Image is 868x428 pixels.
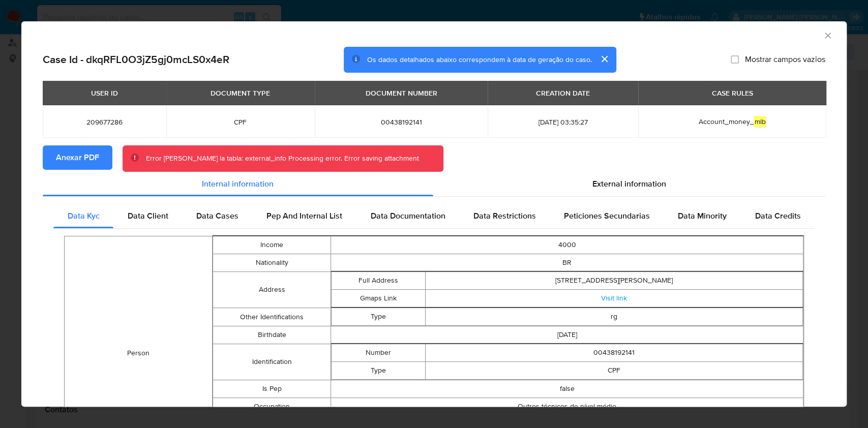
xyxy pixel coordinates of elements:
[43,172,825,196] div: Detailed info
[213,380,331,398] td: Is Pep
[367,54,592,65] span: Os dados detalhados abaixo correspondem à data de geração do caso.
[331,380,803,398] td: false
[331,326,803,344] td: [DATE]
[43,145,112,170] button: Anexar PDF
[754,116,766,127] em: mlb
[473,210,536,222] span: Data Restrictions
[331,254,803,272] td: BR
[213,308,331,326] td: Other Identifications
[196,210,238,222] span: Data Cases
[213,398,331,416] td: Occupation
[331,398,803,416] td: Outros técnicos de nível médio
[332,308,426,326] td: Type
[564,210,650,222] span: Peticiones Secundarias
[530,84,596,102] div: CREATION DATE
[359,84,443,102] div: DOCUMENT NUMBER
[823,30,832,40] button: Fechar a janela
[331,236,803,254] td: 4000
[213,272,331,308] td: Address
[146,154,419,164] div: Error [PERSON_NAME] la tabla: external_info Processing error. Error saving attachment
[426,362,803,380] td: CPF
[332,290,426,308] td: Gmaps Link
[500,117,626,127] span: [DATE] 03:35:27
[213,236,331,254] td: Income
[213,326,331,344] td: Birthdate
[56,146,99,169] span: Anexar PDF
[43,53,229,66] h2: Case Id - dkqRFL0O3jZ5gj0mcLS0x4eR
[426,308,803,326] td: rg
[204,84,276,102] div: DOCUMENT TYPE
[332,272,426,290] td: Full Address
[426,272,803,290] td: [STREET_ADDRESS][PERSON_NAME]
[698,116,766,127] span: Account_money_
[178,117,303,127] span: CPF
[266,210,342,222] span: Pep And Internal List
[755,210,800,222] span: Data Credits
[85,84,124,102] div: USER ID
[601,293,627,303] a: Visit link
[327,117,476,127] span: 00438192141
[426,344,803,362] td: 00438192141
[592,178,666,190] span: External information
[202,178,274,190] span: Internal information
[705,84,759,102] div: CASE RULES
[332,362,426,380] td: Type
[53,204,815,228] div: Detailed internal info
[21,21,847,407] div: closure-recommendation-modal
[213,344,331,380] td: Identification
[68,210,100,222] span: Data Kyc
[128,210,168,222] span: Data Client
[678,210,727,222] span: Data Minority
[213,254,331,272] td: Nationality
[731,55,739,64] input: Mostrar campos vazios
[55,117,154,127] span: 209677286
[745,54,825,65] span: Mostrar campos vazios
[592,47,616,71] button: cerrar
[370,210,445,222] span: Data Documentation
[332,344,426,362] td: Number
